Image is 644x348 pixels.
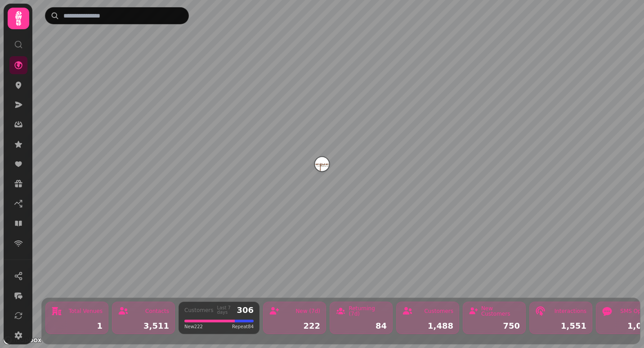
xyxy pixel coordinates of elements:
[237,306,254,314] div: 306
[295,308,320,314] div: New (7d)
[269,322,320,330] div: 222
[469,322,520,330] div: 750
[402,322,453,330] div: 1,488
[335,322,387,330] div: 84
[315,157,329,171] button: Compamigos
[424,308,453,314] div: Customers
[3,335,42,345] a: Mapbox logo
[315,157,329,174] div: Map marker
[51,322,103,330] div: 1
[217,306,233,315] div: Last 7 days
[349,306,387,317] div: Returning (7d)
[118,322,169,330] div: 3,511
[69,308,103,314] div: Total Venues
[184,308,214,313] div: Customers
[232,323,254,330] span: Repeat 84
[535,322,586,330] div: 1,551
[184,323,203,330] span: New 222
[145,308,169,314] div: Contacts
[555,308,586,314] div: Interactions
[481,306,520,317] div: New Customers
